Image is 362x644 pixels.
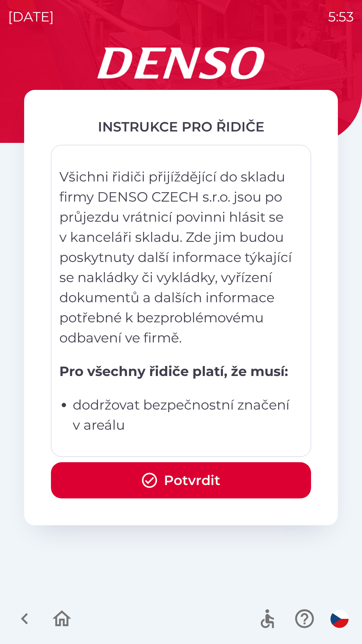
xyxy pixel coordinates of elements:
img: Logo [24,47,338,79]
p: dodržovat bezpečnostní značení v areálu [73,395,293,435]
p: 5:53 [328,7,354,27]
button: Potvrdit [51,462,311,498]
div: INSTRUKCE PRO ŘIDIČE [51,117,311,137]
p: Všichni řidiči přijíždějící do skladu firmy DENSO CZECH s.r.o. jsou po průjezdu vrátnicí povinni ... [59,167,293,348]
p: [DATE] [8,7,54,27]
strong: Pro všechny řidiče platí, že musí: [59,363,288,379]
img: cs flag [330,610,349,628]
